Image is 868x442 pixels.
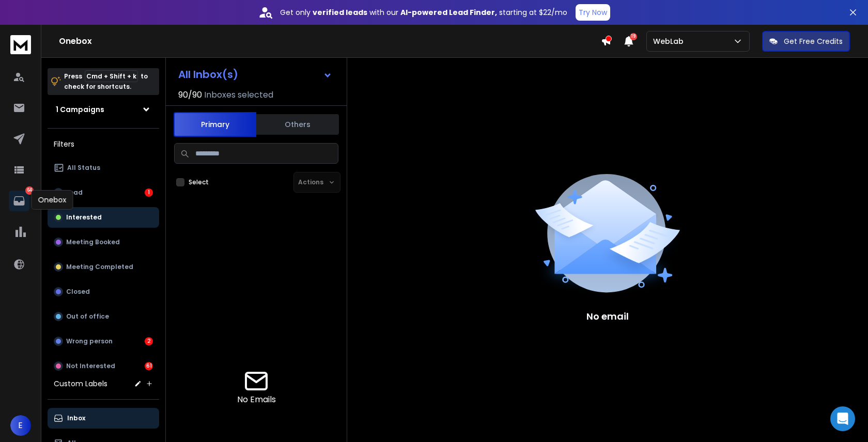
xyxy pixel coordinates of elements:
[48,331,159,352] button: Wrong person2
[10,415,31,436] button: E
[280,7,567,18] p: Get only with our starting at $22/mo
[189,178,209,186] label: Select
[237,393,276,406] p: No Emails
[54,378,107,389] h3: Custom Labels
[66,238,120,246] p: Meeting Booked
[145,337,153,345] div: 2
[48,99,159,120] button: 1 Campaigns
[66,288,90,296] p: Closed
[653,36,688,46] p: WebLab
[10,35,31,54] img: logo
[48,207,159,228] button: Interested
[66,312,109,321] p: Out of office
[48,232,159,252] button: Meeting Booked
[313,7,367,18] strong: verified leads
[762,31,850,52] button: Get Free Credits
[64,71,148,92] p: Press to check for shortcuts.
[32,190,73,210] div: Onebox
[85,70,138,82] span: Cmd + Shift + k
[67,164,100,172] p: All Status
[25,186,34,195] p: 64
[256,113,339,136] button: Others
[48,306,159,327] button: Out of office
[400,7,497,18] strong: AI-powered Lead Finder,
[586,309,629,324] p: No email
[56,104,104,115] h1: 1 Campaigns
[178,89,202,101] span: 90 / 90
[48,356,159,376] button: Not Interested61
[59,35,601,48] h1: Onebox
[145,362,153,370] div: 61
[48,137,159,151] h3: Filters
[48,257,159,277] button: Meeting Completed
[145,188,153,197] div: 1
[579,7,607,18] p: Try Now
[174,112,256,137] button: Primary
[170,64,340,85] button: All Inbox(s)
[66,188,83,197] p: Lead
[830,406,855,431] div: Open Intercom Messenger
[9,191,29,211] a: 64
[66,362,115,370] p: Not Interested
[784,36,843,46] p: Get Free Credits
[630,33,637,40] span: 19
[178,69,238,80] h1: All Inbox(s)
[66,337,113,345] p: Wrong person
[48,182,159,203] button: Lead1
[48,408,159,429] button: Inbox
[66,263,133,271] p: Meeting Completed
[66,213,102,222] p: Interested
[204,89,273,101] h3: Inboxes selected
[48,157,159,178] button: All Status
[67,414,85,422] p: Inbox
[576,4,610,21] button: Try Now
[48,281,159,302] button: Closed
